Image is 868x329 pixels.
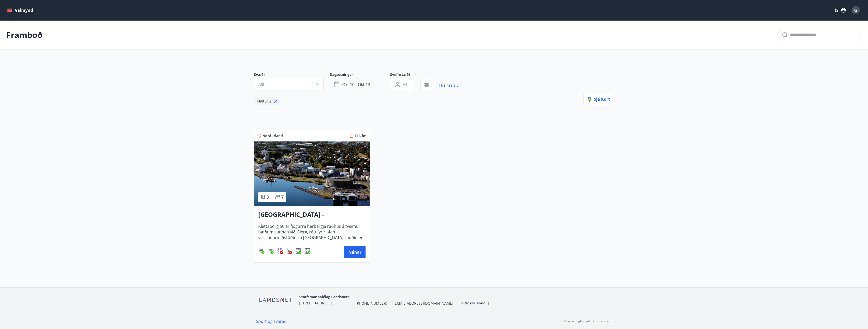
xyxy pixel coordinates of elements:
span: Svæði [254,72,330,78]
img: Dl16BY4EX9PAW649lg1C3oBuIaAsR6QVDQBO2cTm.svg [304,248,310,254]
span: Allt [258,81,264,87]
button: G [850,4,862,16]
a: Hreinsa síu [439,80,459,91]
img: HJRyFFsYp6qjeUYhR4dAD8CaCEsnIFYZ05miwXoh.svg [267,248,274,254]
p: Keyrt á hugbúnaði frá Dorado ehf. [564,319,612,324]
span: Norðurland [262,133,283,138]
button: Nánar [344,246,366,258]
img: ZXjrS3QKesehq6nQAPjaRuRTI364z8ohTALB4wBr.svg [258,248,264,254]
span: [PHONE_NUMBER] [356,301,387,306]
div: Aðgengi fyrir hjólastól [286,248,292,254]
img: 7hj2GulIrg6h11dFIpsIzg8Ak2vZaScVwTihwv8g.svg [295,248,301,254]
span: 3 [266,194,269,200]
span: 7 [281,194,284,200]
span: Klettaborg 50 er fjögurra herbergja raðhús á tveimur hæðum sunnan við Glerá, rétt fyrir ofan vers... [258,223,366,240]
span: +1 [403,82,407,87]
button: Sjá kort [583,93,614,105]
a: [DOMAIN_NAME] [459,301,489,305]
span: Dagsetningar [330,72,390,78]
span: [EMAIL_ADDRESS][DOMAIN_NAME] [393,301,453,306]
div: Gæludýr [277,248,283,254]
button: ÍS [832,6,849,15]
h3: [GEOGRAPHIC_DATA] - [GEOGRAPHIC_DATA] 50 [258,210,366,219]
span: 116 fm [355,133,367,138]
img: Paella dish [254,141,370,206]
span: okt 10 - okt 13 [342,82,370,87]
button: menu [6,6,35,15]
img: 8IYIKVZQyRlUC6HQIIUSdjpPGRncJsz2RzLgWvp4.svg [286,248,292,254]
span: Nætur 2 [257,99,271,104]
span: Starfsmannafélag Landsnets [299,294,349,299]
div: Uppþvottavél [295,248,301,254]
img: F8tEiQha8Un3Ar3CAbbmu1gOVkZAt1bcWyF3CjFc.png [256,294,295,305]
button: +1 [390,78,414,91]
div: Gasgrill [258,248,264,254]
button: okt 10 - okt 13 [330,78,384,91]
span: [STREET_ADDRESS] [299,301,332,305]
p: Framboð [6,29,42,40]
div: Nætur 2 [254,97,280,105]
img: pxcaIm5dSOV3FS4whs1soiYWTwFQvksT25a9J10C.svg [277,248,283,254]
span: G [854,7,857,13]
div: Þvottavél [304,248,310,254]
div: Þráðlaust net [267,248,274,254]
span: Sjá kort [588,96,610,102]
a: Spurt og svarað [256,318,287,324]
button: Allt [254,78,324,90]
span: Svefnstæði [390,72,420,78]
